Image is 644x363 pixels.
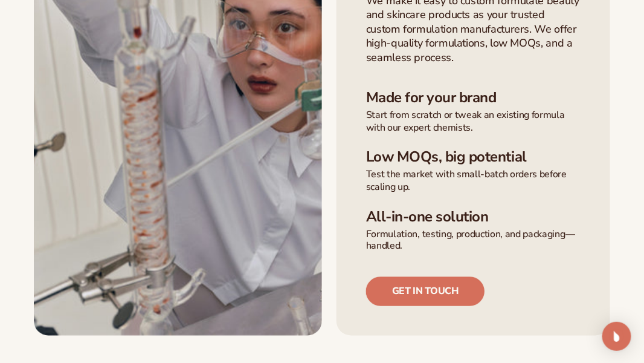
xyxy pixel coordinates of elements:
[602,322,631,351] div: Open Intercom Messenger
[366,148,581,166] h3: Low MOQs, big potential
[366,89,581,106] h3: Made for your brand
[366,168,581,194] p: Test the market with small-batch orders before scaling up.
[366,228,581,253] p: Formulation, testing, production, and packaging—handled.
[366,277,485,306] a: Get in touch
[366,208,581,226] h3: All-in-one solution
[366,109,581,134] p: Start from scratch or tweak an existing formula with our expert chemists.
